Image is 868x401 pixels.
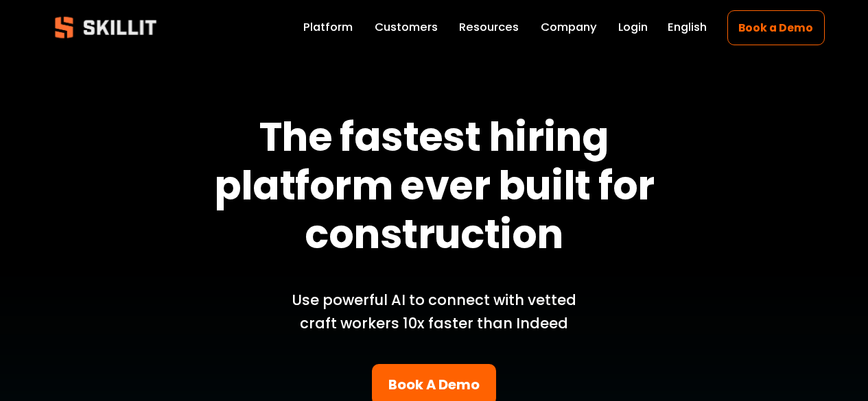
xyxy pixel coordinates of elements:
[274,289,595,335] p: Use powerful AI to connect with vetted craft workers 10x faster than Indeed
[668,19,707,36] span: English
[459,18,519,37] a: folder dropdown
[541,18,597,37] a: Company
[459,19,519,36] span: Resources
[214,110,662,262] strong: The fastest hiring platform ever built for construction
[727,10,825,45] a: Book a Demo
[303,18,353,37] a: Platform
[43,7,168,48] img: Skillit
[618,18,648,37] a: Login
[668,18,707,37] div: language picker
[375,18,438,37] a: Customers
